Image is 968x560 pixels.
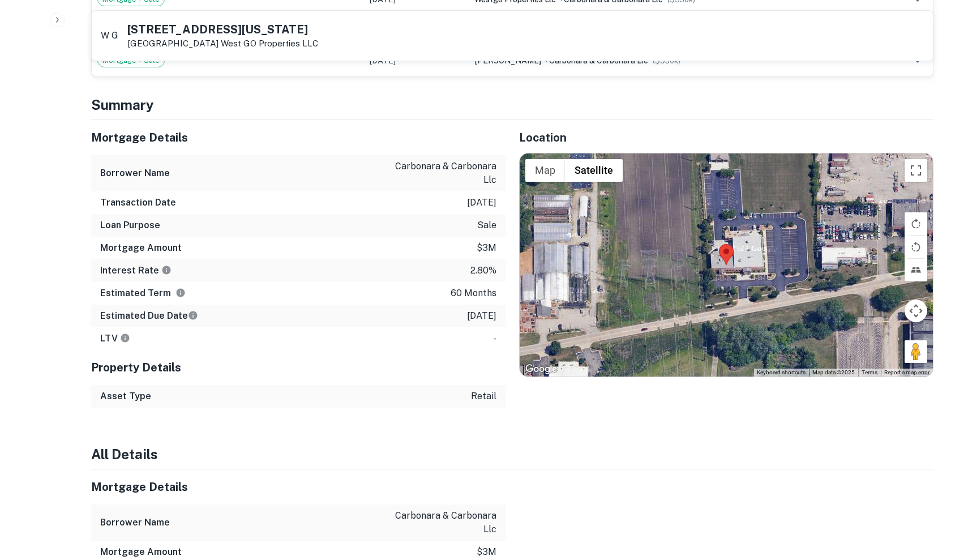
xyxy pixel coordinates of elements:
[884,369,930,375] a: Report a map error
[127,39,318,49] p: [GEOGRAPHIC_DATA]
[91,478,506,495] h5: Mortgage Details
[100,219,160,232] h6: Loan Purpose
[905,300,927,322] button: Map camera controls
[120,333,130,343] svg: LTVs displayed on the website are for informational purposes only and may be reported incorrectly...
[395,509,496,536] p: carbonara & carbonara llc
[91,129,506,146] h5: Mortgage Details
[474,56,541,65] span: [PERSON_NAME]
[100,390,151,403] h6: Asset Type
[91,444,933,464] h4: All Details
[188,310,198,320] svg: Estimate is based on a standard schedule for this type of loan.
[470,264,496,277] p: 2.80%
[911,469,968,524] iframe: Chat Widget
[467,309,496,323] p: [DATE]
[467,196,496,210] p: [DATE]
[862,369,877,375] a: Terms (opens in new tab)
[522,362,560,377] a: Open this area in Google Maps (opens a new window)
[519,129,933,146] h5: Location
[812,369,855,375] span: Map data ©2025
[549,56,648,65] span: carbonara & carbonara llc
[905,236,927,258] button: Rotate map counterclockwise
[101,29,118,42] p: W G
[221,39,318,48] a: West GO Properties LLC
[395,160,496,187] p: carbonara & carbonara llc
[100,196,176,210] h6: Transaction Date
[525,159,565,182] button: Show street map
[471,390,496,403] p: retail
[175,288,186,298] svg: Term is based on a standard schedule for this type of loan.
[477,219,496,232] p: sale
[161,265,172,275] svg: The interest rates displayed on the website are for informational purposes only and may be report...
[100,264,172,277] h6: Interest Rate
[100,166,170,180] h6: Borrower Name
[100,332,130,345] h6: LTV
[91,95,933,115] h4: Summary
[757,369,806,377] button: Keyboard shortcuts
[100,241,182,255] h6: Mortgage Amount
[653,57,680,65] span: ($ 950k )
[100,309,198,323] h6: Estimated Due Date
[100,545,182,559] h6: Mortgage Amount
[905,340,927,363] button: Drag Pegman onto the map to open Street View
[100,287,186,300] h6: Estimated Term
[477,545,496,559] p: $3m
[905,259,927,281] button: Tilt map
[451,287,496,300] p: 60 months
[100,516,170,529] h6: Borrower Name
[522,362,560,377] img: Google
[477,241,496,255] p: $3m
[493,332,496,345] p: -
[905,212,927,235] button: Rotate map clockwise
[905,159,927,182] button: Toggle fullscreen view
[565,159,623,182] button: Show satellite imagery
[91,359,506,376] h5: Property Details
[127,24,318,35] h5: [STREET_ADDRESS][US_STATE]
